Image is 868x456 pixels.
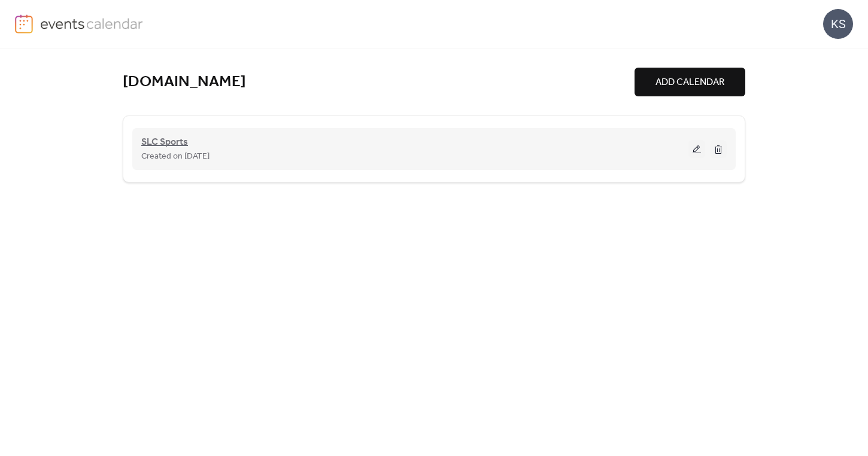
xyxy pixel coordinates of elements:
[123,72,246,92] a: [DOMAIN_NAME]
[141,135,188,150] span: SLC Sports
[635,68,745,96] button: ADD CALENDAR
[823,9,853,39] div: KS
[40,14,144,32] img: logo-type
[141,150,210,164] span: Created on [DATE]
[655,75,724,90] span: ADD CALENDAR
[15,14,33,34] img: logo
[141,139,188,146] a: SLC Sports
